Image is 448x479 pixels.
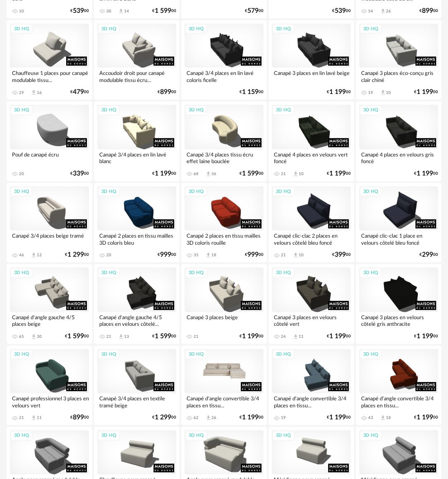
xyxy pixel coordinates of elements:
[194,171,199,176] div: 68
[67,252,84,258] span: 1 299
[106,253,111,258] div: 20
[386,415,391,420] div: 18
[10,149,89,166] div: Pouf de canapé écru
[359,431,382,441] div: 3D HQ
[98,24,120,34] div: 3D HQ
[272,24,295,34] div: 3D HQ
[281,171,286,176] div: 21
[281,334,286,339] div: 24
[152,171,176,176] div: € 00
[31,89,37,96] span: Download icon
[242,89,259,95] span: 1 159
[386,9,391,14] div: 26
[414,415,438,420] div: € 00
[181,264,267,344] a: 3D HQ Canapé 3 places beige 21 €1 19900
[240,415,264,420] div: € 00
[194,334,199,339] div: 21
[272,393,351,410] div: Canapé d'angle convertible 3/4 places en tissu...
[97,312,176,329] div: Canapé d'angle gauche 4/5 places en velours côtelé...
[160,252,171,258] span: 999
[272,105,295,116] div: 3D HQ
[184,231,264,247] div: Canapé 2 places en tissu mailles 3D coloris rouille
[184,68,264,84] div: Canapé 3/4 places en lin lavé coloris ficelle
[106,334,111,339] div: 21
[281,415,286,420] div: 19
[98,349,120,360] div: 3D HQ
[10,187,33,197] div: 3D HQ
[368,415,373,420] div: 43
[335,8,346,14] span: 539
[329,415,346,420] span: 1 199
[181,346,267,425] a: 3D HQ Canapé d'angle convertible 3/4 places en tissu... 62 Download icon 26 €1 19900
[158,89,176,95] div: € 00
[19,334,24,339] div: 65
[94,20,180,100] a: 3D HQ Accoudoir droit pour canapé modulable tissu écru... €89900
[152,8,176,14] div: € 00
[19,415,24,420] div: 21
[37,334,42,339] div: 30
[37,90,42,95] div: 16
[240,334,264,339] div: € 00
[37,415,42,420] div: 11
[124,334,129,339] div: 13
[184,393,264,410] div: Canapé d'angle convertible 3/4 places en tissu...
[272,431,295,441] div: 3D HQ
[359,312,438,329] div: Canapé 3 places en velours côtelé gris anthracite
[272,312,351,329] div: Canapé 3 places en velours côtelé vert
[31,415,37,421] span: Download icon
[118,8,124,14] span: Download icon
[70,415,89,420] div: € 00
[10,431,33,441] div: 3D HQ
[359,149,438,166] div: Canapé 4 places en velours gris foncé
[356,346,441,425] a: 3D HQ Canapé d'angle convertible 3/4 places en tissu... 43 Download icon 18 €1 19900
[160,89,171,95] span: 899
[7,20,92,100] a: 3D HQ Chauffeuse 1 places pour canapé modulable tissu... 29 Download icon 16 €47900
[359,349,382,360] div: 3D HQ
[211,415,216,420] div: 26
[67,334,84,339] span: 1 599
[73,8,84,14] span: 539
[94,346,180,425] a: 3D HQ Canapé 3/4 places en textile tramé beige €1 29900
[359,268,382,278] div: 3D HQ
[327,415,351,420] div: € 00
[65,334,89,339] div: € 00
[205,171,211,177] span: Download icon
[10,349,33,360] div: 3D HQ
[359,187,382,197] div: 3D HQ
[414,89,438,95] div: € 00
[242,171,259,176] span: 1 599
[356,183,441,262] a: 3D HQ Canapé clic-clac 1 place en velours côtelé bleu foncé €29900
[185,349,207,360] div: 3D HQ
[272,187,295,197] div: 3D HQ
[368,9,373,14] div: 54
[184,312,264,329] div: Canapé 3 places beige
[329,89,346,95] span: 1 199
[335,252,346,258] span: 399
[329,171,346,176] span: 1 199
[327,89,351,95] div: € 00
[368,90,373,95] div: 19
[155,8,171,14] span: 1 599
[19,253,24,258] div: 46
[97,149,176,166] div: Canapé 3/4 places en lin lavé blanc
[185,24,207,34] div: 3D HQ
[268,183,354,262] a: 3D HQ Canapé clic-clac 2 places en velours côtelé bleu foncé 21 Download icon 10 €39900
[242,415,259,420] span: 1 199
[65,252,89,258] div: € 00
[211,171,216,176] div: 36
[245,8,264,14] div: € 00
[356,20,441,100] a: 3D HQ Canapé 3 places éco-conçu gris clair chiné 19 Download icon 10 €1 19900
[419,8,438,14] div: € 00
[98,105,120,116] div: 3D HQ
[31,252,37,258] span: Download icon
[332,252,351,258] div: € 00
[359,231,438,247] div: Canapé clic-clac 1 place en velours côtelé bleu foncé
[184,149,264,166] div: Canapé 3/4 places tissu écru effet laine bouclée
[329,334,346,339] span: 1 199
[299,253,304,258] div: 10
[98,268,120,278] div: 3D HQ
[185,268,207,278] div: 3D HQ
[272,268,295,278] div: 3D HQ
[155,334,171,339] span: 1 599
[19,171,24,176] div: 20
